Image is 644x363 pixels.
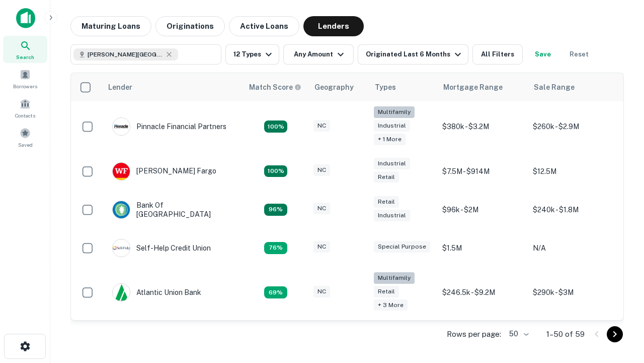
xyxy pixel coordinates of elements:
div: Matching Properties: 11, hasApolloMatch: undefined [264,242,287,254]
img: picture [113,163,130,180]
th: Sale Range [528,73,618,101]
div: Sale Range [534,81,575,93]
div: Industrial [374,158,410,169]
a: Borrowers [3,65,47,92]
th: Types [369,73,437,101]
th: Lender [102,73,243,101]
th: Capitalize uses an advanced AI algorithm to match your search with the best lender. The match sco... [243,73,308,101]
td: N/A [528,229,618,267]
button: 12 Types [225,44,279,65]
img: capitalize-icon.png [16,8,35,28]
button: Any Amount [283,44,354,65]
img: picture [113,239,130,257]
img: picture [113,118,130,135]
div: Special Purpose [374,241,430,253]
div: Multifamily [374,272,415,284]
div: Originated Last 6 Months [366,48,464,60]
div: Retail [374,196,399,208]
td: $1.5M [437,229,528,267]
a: Contacts [3,94,47,122]
div: Retail [374,171,399,183]
td: $260k - $2.9M [528,101,618,152]
button: Lenders [303,16,364,36]
span: Borrowers [13,82,37,90]
div: Matching Properties: 10, hasApolloMatch: undefined [264,286,287,298]
img: picture [113,201,130,218]
span: Saved [18,141,33,149]
div: Mortgage Range [443,81,503,93]
iframe: Chat Widget [594,282,644,331]
div: Pinnacle Financial Partners [112,117,226,136]
div: Matching Properties: 26, hasApolloMatch: undefined [264,120,287,133]
div: Atlantic Union Bank [112,283,201,301]
div: NC [313,164,330,176]
div: + 1 more [374,134,406,145]
div: 50 [505,327,530,341]
td: $290k - $3M [528,267,618,318]
div: Retail [374,286,399,297]
h6: Match Score [249,82,299,93]
div: Multifamily [374,106,415,118]
div: [PERSON_NAME] Fargo [112,162,216,180]
button: Active Loans [229,16,299,36]
p: Rows per page: [447,328,501,340]
td: $240k - $1.8M [528,191,618,229]
button: Save your search to get updates of matches that match your search criteria. [527,44,559,65]
span: Search [16,53,34,61]
div: NC [313,120,330,132]
a: Saved [3,124,47,151]
th: Mortgage Range [437,73,528,101]
div: NC [313,241,330,253]
div: Industrial [374,210,410,221]
div: Geography [314,81,354,93]
div: Capitalize uses an advanced AI algorithm to match your search with the best lender. The match sco... [249,82,301,93]
div: NC [313,286,330,297]
div: Matching Properties: 15, hasApolloMatch: undefined [264,165,287,177]
td: $246.5k - $9.2M [437,267,528,318]
div: Self-help Credit Union [112,239,211,257]
td: $7.5M - $914M [437,152,528,191]
div: + 3 more [374,299,408,311]
div: Industrial [374,120,410,132]
a: Search [3,36,47,63]
td: $12.5M [528,152,618,191]
button: Reset [563,44,595,65]
div: NC [313,203,330,214]
div: Bank Of [GEOGRAPHIC_DATA] [112,201,233,219]
button: Originated Last 6 Months [358,44,468,65]
button: All Filters [472,44,523,65]
td: $96k - $2M [437,191,528,229]
div: Matching Properties: 14, hasApolloMatch: undefined [264,204,287,216]
td: $380k - $3.2M [437,101,528,152]
p: 1–50 of 59 [546,328,585,340]
img: picture [113,284,130,301]
button: Go to next page [607,326,623,342]
div: Lender [108,81,132,93]
span: Contacts [15,111,35,119]
button: Originations [155,16,225,36]
button: Maturing Loans [70,16,151,36]
span: [PERSON_NAME][GEOGRAPHIC_DATA], [GEOGRAPHIC_DATA] [88,50,163,59]
th: Geography [308,73,369,101]
div: Types [375,81,396,93]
